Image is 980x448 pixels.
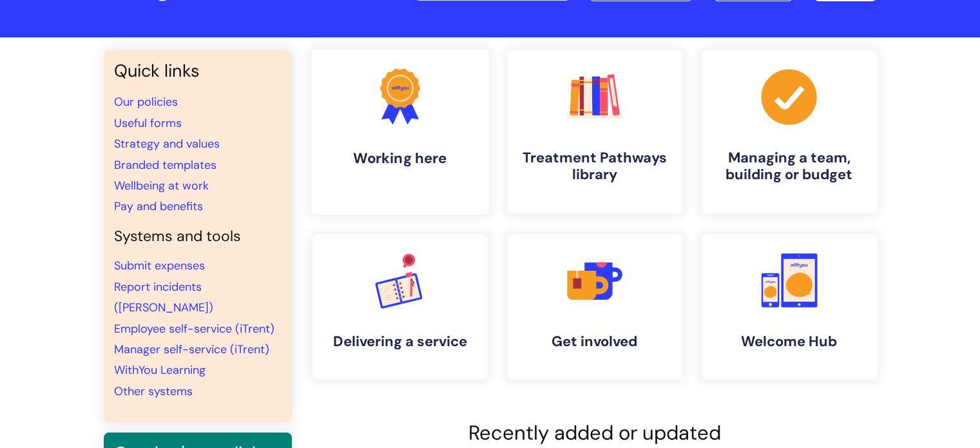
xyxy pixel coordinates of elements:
a: Wellbeing at work [114,178,209,193]
a: Useful forms [114,115,182,131]
a: Submit expenses [114,258,205,273]
h3: Quick links [114,61,282,81]
h4: Get involved [517,333,672,350]
a: Pay and benefits [114,199,203,214]
a: Welcome Hub [702,234,877,380]
a: Get involved [507,234,682,380]
h2: Recently added or updated [312,421,877,445]
h4: Working here [322,150,479,167]
a: Report incidents ([PERSON_NAME]) [114,279,213,315]
a: Our policies [114,94,178,110]
h4: Delivering a service [323,333,477,350]
a: WithYou Learning [114,362,206,378]
a: Treatment Pathways library [507,50,682,213]
h4: Welcome Hub [712,333,867,350]
a: Other systems [114,384,193,399]
a: Manager self-service (iTrent) [114,342,269,357]
a: Working here [311,49,488,215]
a: Employee self-service (iTrent) [114,321,274,336]
h4: Treatment Pathways library [517,150,672,184]
h4: Managing a team, building or budget [712,150,867,184]
a: Branded templates [114,157,216,173]
h4: Systems and tools [114,228,282,246]
a: Managing a team, building or budget [702,50,877,213]
a: Strategy and values [114,136,220,151]
a: Delivering a service [312,234,488,380]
